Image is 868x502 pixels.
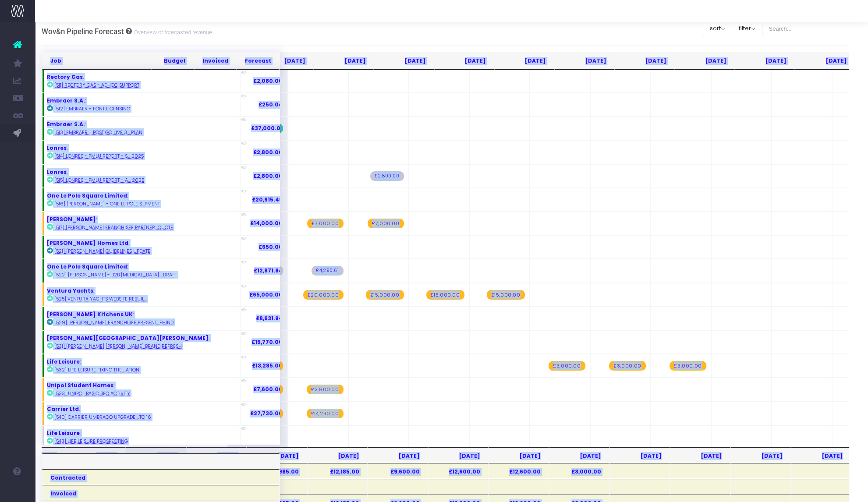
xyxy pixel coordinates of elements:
[259,101,283,108] strong: £250.04
[254,267,283,274] strong: £12,871.84
[47,263,127,270] strong: One Le Pole Square Limited
[494,52,554,70] th: Feb 26: activate to sort column ascending
[557,452,601,460] span: [DATE]
[307,219,343,228] span: wayahead Revenue Forecast Item
[255,452,299,460] span: [DATE]
[253,385,283,393] strong: £7,600.00
[237,52,280,70] th: Forecast
[47,334,209,342] strong: [PERSON_NAME][GEOGRAPHIC_DATA][PERSON_NAME]
[249,291,283,298] strong: £65,000.00
[42,27,124,36] span: Wov&n Pipeline Forecast
[42,330,240,354] td: :
[47,239,128,247] strong: [PERSON_NAME] Homes Ltd
[675,52,735,70] th: May 26: activate to sort column ascending
[762,20,850,37] input: Search...
[42,235,240,259] td: :
[434,52,494,70] th: Jan 26: activate to sort column ascending
[54,438,128,445] abbr: [543] life leisure prospecting
[703,20,732,37] button: sort
[54,177,144,184] abbr: [515] Lonres - PMLU Report - Autumn 2025
[54,248,150,255] abbr: [521] Hopkins Guidelines Update
[366,290,404,300] span: wayahead Revenue Forecast Item
[47,429,80,437] strong: Life Leisure
[195,452,238,460] span: [DATE]
[252,196,283,203] strong: £20,915.49
[42,378,240,401] td: :
[42,93,240,117] td: :
[42,425,240,449] td: :
[11,484,24,498] img: images/default_profile_image.png
[132,27,212,36] small: Overview of forecasted revenue
[47,382,113,389] strong: Unipol Student Homes
[47,216,96,223] strong: [PERSON_NAME]
[42,212,240,235] td: :
[799,452,843,460] span: [DATE]
[250,219,283,227] strong: £14,000.00
[47,97,85,104] strong: Embraer S.A.
[42,164,240,188] td: :
[151,52,194,70] th: Budget
[368,219,404,228] span: wayahead Revenue Forecast Item
[42,401,240,425] td: :
[54,201,160,207] abbr: [516] Rhatigan - One Le Pole Square Brand development
[614,52,674,70] th: Apr 26: activate to sort column ascending
[42,307,240,330] td: :
[250,410,283,417] strong: £27,730.00
[42,140,240,164] td: :
[54,414,151,421] abbr: [540] Carrier Umbraco upgrade from 10 to 16
[609,361,645,371] span: wayahead Revenue Forecast Item
[436,452,480,460] span: [DATE]
[307,385,343,394] span: wayahead Revenue Forecast Item
[253,77,283,85] strong: £2,080.00
[42,259,240,283] td: :
[307,463,368,479] th: £12,185.00
[795,52,855,70] th: Jul 26: activate to sort column ascending
[54,296,147,302] abbr: [525] Ventura Yachts Website Rebuild
[252,362,283,369] strong: £13,285.00
[42,117,240,140] td: :
[47,73,83,81] strong: Rectory Gas
[54,129,142,136] abbr: [513] Embraer - Post Go Live 3 month plan
[374,52,434,70] th: Dec 25: activate to sort column ascending
[42,188,240,212] td: :
[370,171,404,181] span: Streamtime Draft Invoice: 695 – [515] Lonres - PMLU Report - Autumn 2025
[54,272,177,278] abbr: [522] Rhatigan - B2B Retainer (3 months) - DRAFT
[74,452,117,460] span: [DATE]
[194,52,237,70] th: Invoiced
[47,358,80,365] strong: Life Leisure
[554,52,614,70] th: Mar 26: activate to sort column ascending
[549,361,585,371] span: wayahead Revenue Forecast Item
[47,192,127,199] strong: One Le Pole Square Limited
[678,452,722,460] span: [DATE]
[47,311,133,318] strong: [PERSON_NAME] Kitchens UK
[47,405,79,413] strong: Carrier Ltd
[253,172,283,180] strong: £2,800.00
[739,452,783,460] span: [DATE]
[735,52,795,70] th: Jun 26: activate to sort column ascending
[54,343,182,350] abbr: [531] Langham Hall Brand Refresh
[315,452,359,460] span: [DATE]
[428,463,489,479] th: £12,600.00
[251,124,283,132] strong: £37,000.01
[497,452,541,460] span: [DATE]
[54,82,139,88] abbr: [511] Rectory Gas - adhoc support
[259,243,283,251] strong: £650.00
[42,283,240,307] td: :
[376,452,420,460] span: [DATE]
[47,168,67,176] strong: Lonres
[54,390,130,397] abbr: [533] Unipol basic SEO activity
[54,153,144,159] abbr: [514] Lonres - PMLU Report - Summer 2025
[732,20,762,37] button: filter
[426,290,464,300] span: wayahead Revenue Forecast Item
[47,287,93,294] strong: Ventura Yachts
[307,409,344,418] span: wayahead Revenue Forecast Item
[42,469,280,485] th: Contracted
[42,52,151,70] th: Job: activate to sort column ascending
[253,148,283,156] strong: £2,800.00
[54,367,139,373] abbr: [532] Life Leisure Fixing the Foundation
[134,452,178,460] span: [DATE]
[252,338,283,346] strong: £15,770.00
[54,224,173,231] abbr: [517] Nolte Franchisee Partner Pack Quote
[256,315,283,322] strong: £8,631.94
[54,319,174,326] abbr: [529] Nolte Franchisee Presentation & Leave Behind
